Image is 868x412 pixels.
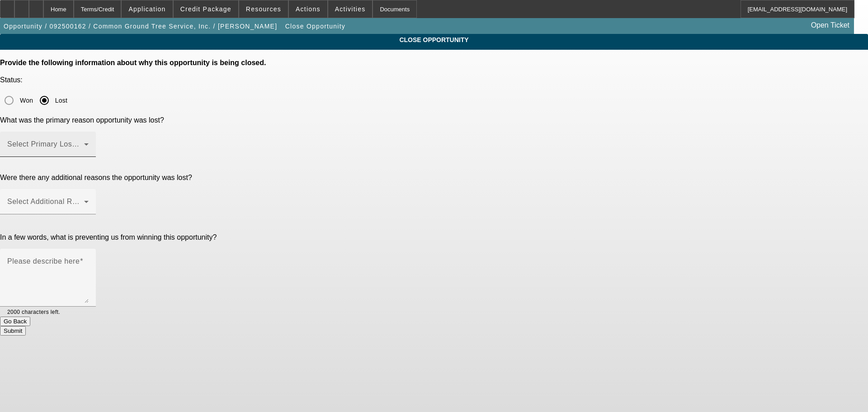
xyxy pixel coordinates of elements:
span: CLOSE OPPORTUNITY [7,36,861,43]
mat-label: Select Primary Lost Reason [7,140,103,148]
button: Application [122,0,172,18]
mat-hint: 2000 characters left. [7,307,60,317]
button: Activities [328,0,373,18]
span: Resources [246,5,281,13]
span: Credit Package [180,5,231,13]
label: Lost [53,96,67,105]
span: Actions [296,5,321,13]
mat-label: Please describe here [7,257,80,265]
span: Application [128,5,165,13]
span: Close Opportunity [285,23,345,30]
button: Actions [289,0,327,18]
button: Credit Package [174,0,238,18]
span: Opportunity / 092500162 / Common Ground Tree Service, Inc. / [PERSON_NAME] [4,23,277,30]
a: Open Ticket [807,18,853,33]
button: Close Opportunity [283,18,348,34]
button: Resources [239,0,288,18]
span: Activities [335,5,366,13]
mat-label: Select Additional Reasons [7,198,97,205]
